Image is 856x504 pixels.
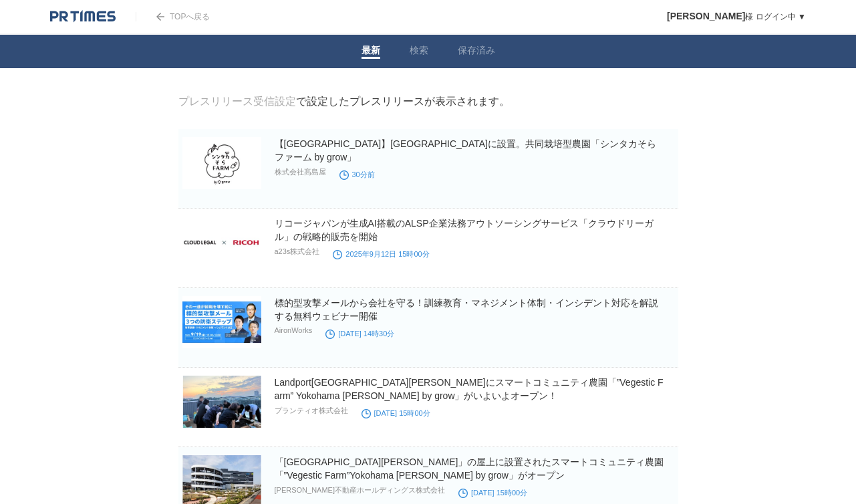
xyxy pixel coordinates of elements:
a: 標的型攻撃メールから会社を守る！訓練教育・マネジメント体制・インシデント対応を解説する無料ウェビナー開催 [275,297,658,322]
a: リコージャパンが生成AI搭載のALSP企業法務アウトソーシングサービス「クラウドリーガル」の戦略的販売を開始 [275,218,654,242]
a: プレスリリース受信設定 [178,96,296,107]
img: logo.png [50,10,116,23]
p: プランティオ株式会社 [275,406,348,416]
time: [DATE] 14時30分 [325,330,394,338]
a: 【[GEOGRAPHIC_DATA]】[GEOGRAPHIC_DATA]に設置。共同栽培型農園「シンタカそらファーム by grow」 [275,138,656,162]
time: 30分前 [339,170,375,178]
p: a23s株式会社 [275,247,320,257]
div: で設定したプレスリリースが表示されます。 [178,95,510,109]
time: [DATE] 15時00分 [458,489,527,497]
a: [PERSON_NAME]様 ログイン中 ▼ [667,12,806,21]
a: 検索 [410,45,428,59]
a: 「[GEOGRAPHIC_DATA][PERSON_NAME]」の屋上に設置されたスマートコミュニティ農園「”Vegestic Farm”Yokohama [PERSON_NAME] by gr... [275,457,664,481]
a: 最新 [362,45,380,59]
img: arrow.png [156,13,164,21]
p: 株式会社髙島屋 [275,167,326,177]
time: [DATE] 15時00分 [362,409,430,417]
p: [PERSON_NAME]不動産ホールディングス株式会社 [275,485,445,495]
a: TOPへ戻る [136,12,210,21]
span: [PERSON_NAME] [667,11,745,21]
img: 標的型攻撃メールから会社を守る！訓練教育・マネジメント体制・インシデント対応を解説する無料ウェビナー開催 [182,296,261,348]
p: AironWorks [275,326,313,334]
img: 【新宿高島屋】新宿タカシマヤタイムズスクエア屋上に設置。共同栽培型農園「シンタカそらファーム by grow」 [182,137,261,189]
img: リコージャパンが生成AI搭載のALSP企業法務アウトソーシングサービス「クラウドリーガル」の戦略的販売を開始 [182,217,261,269]
img: Landport横浜杉田にスマートコミュニティ農園「”Vegestic Farm” Yokohama Sugita by grow」がいよいよオープン！ [182,376,261,428]
a: 保存済み [458,45,495,59]
time: 2025年9月12日 15時00分 [333,250,429,258]
a: Landport[GEOGRAPHIC_DATA][PERSON_NAME]にスマートコミュニティ農園「”Vegestic Farm” Yokohama [PERSON_NAME] by gro... [275,377,664,401]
